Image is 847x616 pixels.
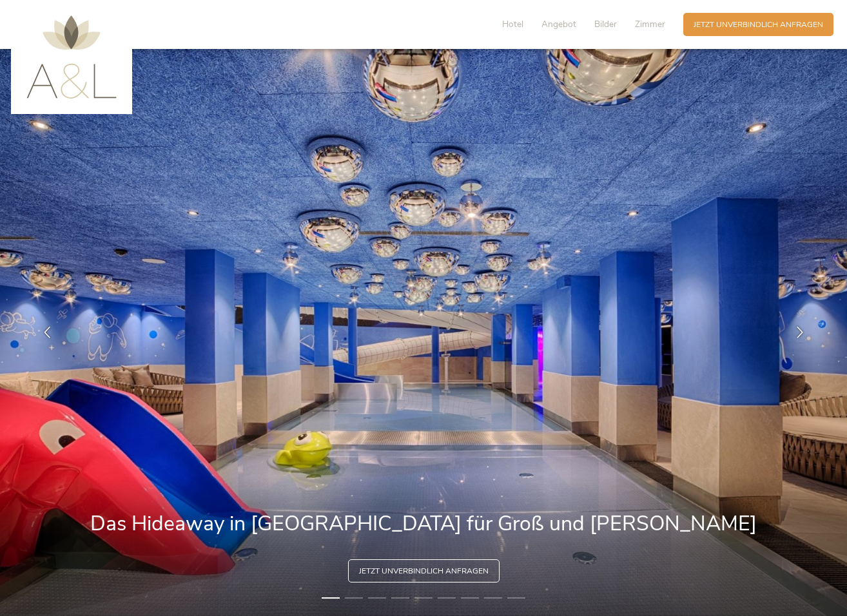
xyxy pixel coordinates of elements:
[594,18,617,30] span: Bilder
[359,566,489,577] span: Jetzt unverbindlich anfragen
[694,19,823,30] span: Jetzt unverbindlich anfragen
[541,18,576,30] span: Angebot
[502,18,523,30] span: Hotel
[635,18,665,30] span: Zimmer
[26,15,117,99] img: AMONTI & LUNARIS Wellnessresort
